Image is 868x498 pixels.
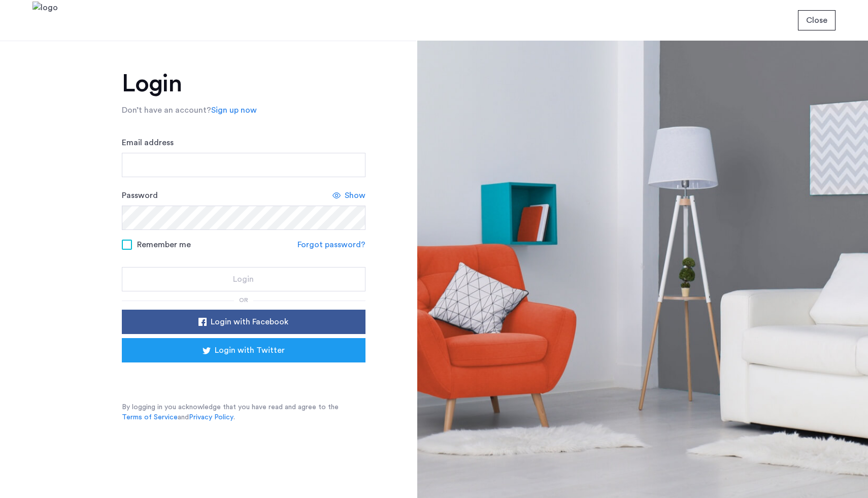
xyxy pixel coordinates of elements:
span: or [239,297,248,303]
span: Login with Facebook [211,316,288,328]
button: button [122,338,365,362]
a: Forgot password? [297,239,365,251]
label: Password [122,189,158,202]
label: Email address [122,137,174,149]
span: Login with Twitter [215,344,285,356]
a: Sign up now [211,104,257,116]
span: Login [233,273,254,285]
span: Remember me [137,239,191,251]
a: Terms of Service [122,412,178,422]
button: button [798,10,836,30]
span: Show [345,189,365,202]
p: By logging in you acknowledge that you have read and agree to the and . [122,402,365,422]
span: Close [806,14,827,26]
a: Privacy Policy [189,412,233,422]
button: button [122,310,365,334]
h1: Login [122,72,365,96]
img: logo [32,2,58,40]
span: Don’t have an account? [122,106,211,114]
button: button [122,267,365,291]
